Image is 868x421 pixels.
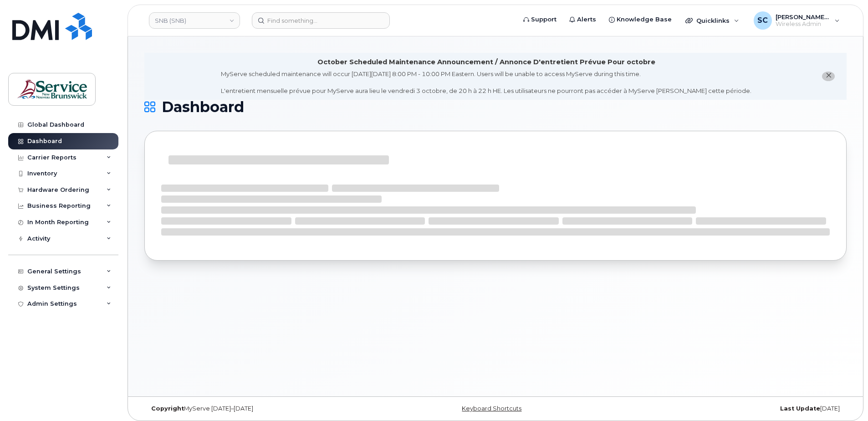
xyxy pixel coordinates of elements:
[780,405,820,412] strong: Last Update
[613,405,847,412] div: [DATE]
[317,57,655,67] div: October Scheduled Maintenance Announcement / Annonce D'entretient Prévue Pour octobre
[151,405,184,412] strong: Copyright
[221,70,751,95] div: MyServe scheduled maintenance will occur [DATE][DATE] 8:00 PM - 10:00 PM Eastern. Users will be u...
[462,405,521,412] a: Keyboard Shortcuts
[144,405,378,412] div: MyServe [DATE]–[DATE]
[162,100,244,114] span: Dashboard
[822,72,835,81] button: close notification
